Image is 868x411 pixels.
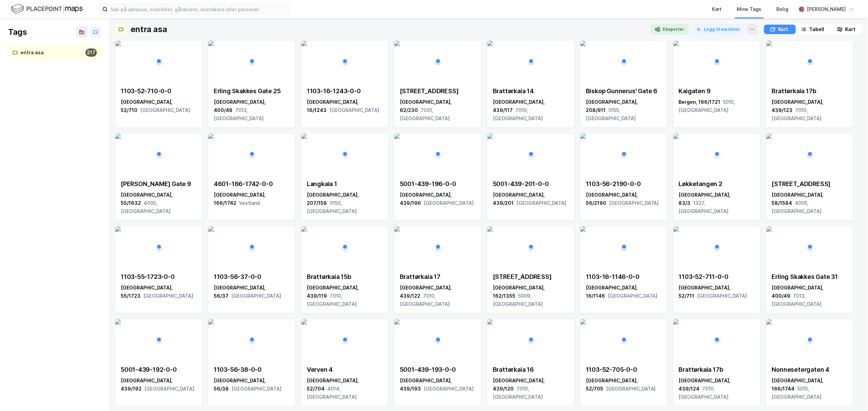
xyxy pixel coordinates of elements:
[679,200,729,214] span: 1337, [GEOGRAPHIC_DATA]
[586,191,662,207] div: [GEOGRAPHIC_DATA], 56/2190
[493,386,543,400] span: 7010, [GEOGRAPHIC_DATA]
[810,25,825,33] div: Tabell
[121,180,197,188] div: [PERSON_NAME] Gate 9
[845,25,856,33] div: Kart
[11,3,83,15] img: logo.f888ab2527a4732fd821a326f86c7f29.svg
[307,293,357,307] span: 7010, [GEOGRAPHIC_DATA]
[772,200,822,214] span: 4005, [GEOGRAPHIC_DATA]
[307,273,383,281] div: Brattørkaia 15b
[8,27,27,38] div: Tags
[214,98,290,123] div: [GEOGRAPHIC_DATA], 400/48
[580,41,586,46] img: 256x120
[214,107,264,121] span: 7013, [GEOGRAPHIC_DATA]
[400,98,476,123] div: [GEOGRAPHIC_DATA], 62/230
[301,41,307,46] img: 256x120
[807,5,846,13] div: [PERSON_NAME]
[493,191,569,207] div: [GEOGRAPHIC_DATA], 439/201
[697,293,747,299] span: [GEOGRAPHIC_DATA]
[673,226,679,232] img: 256x120
[115,319,121,325] img: 256x120
[121,200,171,214] span: 4005, [GEOGRAPHIC_DATA]
[772,284,848,308] div: [GEOGRAPHIC_DATA], 400/49
[239,200,260,206] span: Vestland
[772,191,848,215] div: [GEOGRAPHIC_DATA], 58/1584
[679,366,755,374] div: Brattørkaia 17b
[679,180,755,188] div: Løkketangen 2
[679,98,755,114] div: Bergen, 166/1721
[766,319,772,325] img: 256x120
[307,180,383,188] div: Langkaia 1
[307,377,383,401] div: [GEOGRAPHIC_DATA], 52/704
[608,293,658,299] span: [GEOGRAPHIC_DATA]
[301,133,307,139] img: 256x120
[208,319,214,325] img: 256x120
[487,319,493,325] img: 256x120
[772,386,822,400] span: 5015, [GEOGRAPHIC_DATA]
[121,273,197,281] div: 1103-55-1723-0-0
[400,191,476,207] div: [GEOGRAPHIC_DATA], 439/196
[214,284,290,300] div: [GEOGRAPHIC_DATA], 56/37
[208,133,214,139] img: 256x120
[21,48,83,57] div: entra asa
[772,180,848,188] div: [STREET_ADDRESS]
[400,293,450,307] span: 7010, [GEOGRAPHIC_DATA]
[493,180,569,188] div: 5001-439-201-0-0
[586,366,662,374] div: 1103-52-705-0-0
[493,107,543,121] span: 7010, [GEOGRAPHIC_DATA]
[121,87,197,95] div: 1103-52-710-0-0
[208,41,214,46] img: 256x120
[394,133,400,139] img: 256x120
[772,293,822,307] span: 7013, [GEOGRAPHIC_DATA]
[586,284,662,300] div: [GEOGRAPHIC_DATA], 16/1146
[301,319,307,325] img: 256x120
[580,226,586,232] img: 256x120
[143,293,193,299] span: [GEOGRAPHIC_DATA]
[115,226,121,232] img: 256x120
[144,386,194,392] span: [GEOGRAPHIC_DATA]
[487,41,493,46] img: 256x120
[609,200,659,206] span: [GEOGRAPHIC_DATA]
[679,99,735,113] span: 5015, [GEOGRAPHIC_DATA]
[834,378,868,411] iframe: Chat Widget
[131,24,167,35] div: entra asa
[214,366,290,374] div: 1103-56-38-0-0
[493,377,569,401] div: [GEOGRAPHIC_DATA], 439/120
[307,200,357,214] span: 0150, [GEOGRAPHIC_DATA]
[400,377,476,393] div: [GEOGRAPHIC_DATA], 439/193
[394,226,400,232] img: 256x120
[232,386,281,392] span: [GEOGRAPHIC_DATA]
[493,293,543,307] span: 5009, [GEOGRAPHIC_DATA]
[214,191,290,207] div: [GEOGRAPHIC_DATA], 166/1742
[307,87,383,95] div: 1103-16-1243-0-0
[307,386,357,400] span: 4014, [GEOGRAPHIC_DATA]
[307,366,383,374] div: Verven 4
[772,98,848,123] div: [GEOGRAPHIC_DATA], 439/123
[712,5,722,13] div: Kart
[86,48,97,57] div: 217
[679,377,755,401] div: [GEOGRAPHIC_DATA], 439/124
[580,319,586,325] img: 256x120
[772,87,848,95] div: Brattørkaia 17b
[679,273,755,281] div: 1103-52-711-0-0
[679,191,755,215] div: [GEOGRAPHIC_DATA], 83/3
[586,107,636,121] span: 0155, [GEOGRAPHIC_DATA]
[772,107,822,121] span: 7010, [GEOGRAPHIC_DATA]
[493,284,569,308] div: [GEOGRAPHIC_DATA], 162/1355
[400,273,476,281] div: Brattørkaia 17
[606,386,656,392] span: [GEOGRAPHIC_DATA]
[772,377,848,401] div: [GEOGRAPHIC_DATA], 166/1744
[214,377,290,393] div: [GEOGRAPHIC_DATA], 56/38
[766,133,772,139] img: 256x120
[766,226,772,232] img: 256x120
[115,133,121,139] img: 256x120
[400,180,476,188] div: 5001-439-196-0-0
[737,5,762,13] div: Mine Tags
[493,98,569,123] div: [GEOGRAPHIC_DATA], 439/117
[394,319,400,325] img: 256x120
[424,386,474,392] span: [GEOGRAPHIC_DATA]
[673,319,679,325] img: 256x120
[673,41,679,46] img: 256x120
[778,25,788,33] div: Kort
[586,273,662,281] div: 1103-16-1146-0-0
[8,46,101,60] a: entra asa217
